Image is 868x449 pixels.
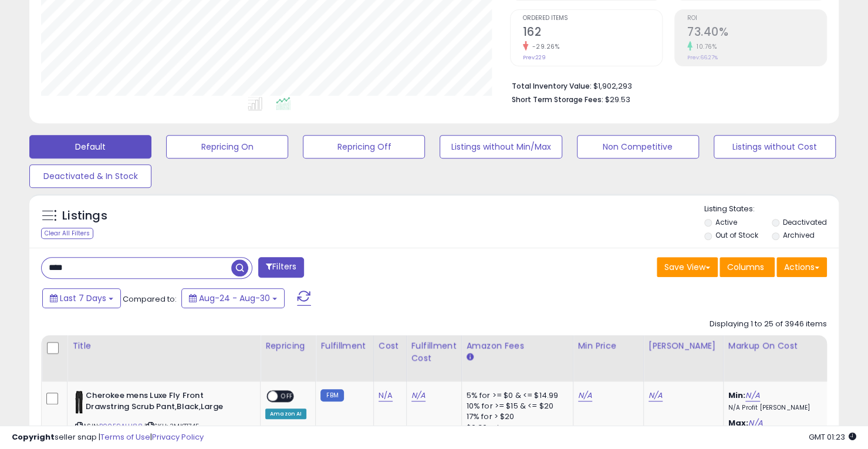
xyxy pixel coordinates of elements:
[100,431,150,443] a: Terms of Use
[467,390,564,401] div: 5% for >= $0 & <= $14.99
[687,25,826,41] h2: 73.40%
[523,54,546,61] small: Prev: 229
[728,404,826,412] p: N/A Profit [PERSON_NAME]
[720,257,775,277] button: Columns
[776,257,827,277] button: Actions
[715,217,737,227] label: Active
[467,340,568,352] div: Amazon Fees
[467,411,564,422] div: 17% for > $20
[512,81,592,91] b: Total Inventory Value:
[728,340,830,352] div: Markup on Cost
[523,15,662,22] span: Ordered Items
[258,257,304,278] button: Filters
[166,135,288,158] button: Repricing On
[467,401,564,411] div: 10% for >= $15 & <= $20
[60,292,106,304] span: Last 7 Days
[710,319,827,330] div: Displaying 1 to 25 of 3946 items
[714,135,836,158] button: Listings without Cost
[523,25,662,41] h2: 162
[12,432,204,443] div: seller snap | |
[693,42,717,51] small: 10.76%
[528,42,560,51] small: -29.26%
[687,54,718,61] small: Prev: 66.27%
[152,431,204,443] a: Privacy Policy
[265,340,310,352] div: Repricing
[86,390,228,415] b: Cherokee mens Luxe Fly Front Drawstring Scrub Pant,Black,Large
[809,431,856,443] span: 2025-09-7 01:23 GMT
[379,390,393,401] a: N/A
[42,288,121,308] button: Last 7 Days
[577,135,699,158] button: Non Competitive
[41,228,93,239] div: Clear All Filters
[783,217,827,227] label: Deactivated
[278,391,296,401] span: OFF
[578,390,592,401] a: N/A
[578,340,639,352] div: Min Price
[75,390,83,414] img: 317RJAbIN9L._SL40_.jpg
[723,335,835,382] th: The percentage added to the cost of goods (COGS) that forms the calculator for Min & Max prices.
[512,78,818,92] li: $1,902,293
[303,135,425,158] button: Repricing Off
[199,292,270,304] span: Aug-24 - Aug-30
[727,261,764,273] span: Columns
[411,390,425,401] a: N/A
[657,257,718,277] button: Save View
[687,15,826,22] span: ROI
[123,293,177,305] span: Compared to:
[605,94,630,105] span: $29.53
[512,94,603,104] b: Short Term Storage Fees:
[728,390,746,401] b: Min:
[62,208,107,224] h5: Listings
[379,340,401,352] div: Cost
[320,389,343,401] small: FBM
[265,409,306,419] div: Amazon AI
[649,390,663,401] a: N/A
[411,340,457,364] div: Fulfillment Cost
[649,340,718,352] div: [PERSON_NAME]
[12,431,55,443] strong: Copyright
[715,230,758,240] label: Out of Stock
[181,288,285,308] button: Aug-24 - Aug-30
[29,164,151,188] button: Deactivated & In Stock
[320,340,368,352] div: Fulfillment
[783,230,815,240] label: Archived
[745,390,759,401] a: N/A
[440,135,562,158] button: Listings without Min/Max
[704,204,839,215] p: Listing States:
[72,340,255,352] div: Title
[29,135,151,158] button: Default
[467,352,474,363] small: Amazon Fees.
